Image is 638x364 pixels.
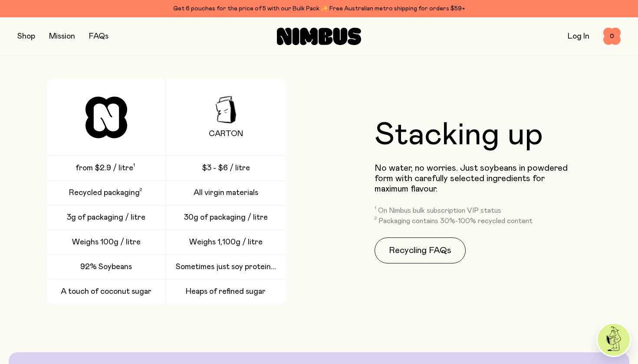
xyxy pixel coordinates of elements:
[209,129,243,139] span: Carton
[61,286,151,297] span: A touch of coconut sugar
[375,237,466,263] a: Recycling FAQs
[49,32,75,40] a: Mission
[603,28,621,45] button: 0
[184,212,268,223] span: 30g of packaging / litre
[72,237,141,247] span: Weighs 100g / litre
[194,188,258,198] span: All virgin materials
[80,262,132,272] span: 92% Soybeans
[176,262,276,272] span: Sometimes just soy protein...
[568,32,589,40] a: Log In
[375,120,543,151] h2: Stacking up
[69,188,140,198] span: Recycled packaging
[378,217,533,225] p: Packaging contains 30%-100% recycled content
[89,32,109,40] a: FAQs
[378,206,501,215] p: On Nimbus bulk subscription VIP status
[17,3,621,14] div: Get 6 pouches for the price of 5 with our Bulk Pack ✨ Free Australian metro shipping for orders $59+
[598,324,630,356] img: agent
[76,163,133,173] span: from $2.9 / litre
[189,237,263,247] span: Weighs 1,100g / litre
[67,212,145,223] span: 3g of packaging / litre
[186,286,266,297] span: Heaps of refined sugar
[375,163,570,194] p: No water, no worries. Just soybeans in powdered form with carefully selected ingredients for maxi...
[202,163,250,173] span: $3 - $6 / litre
